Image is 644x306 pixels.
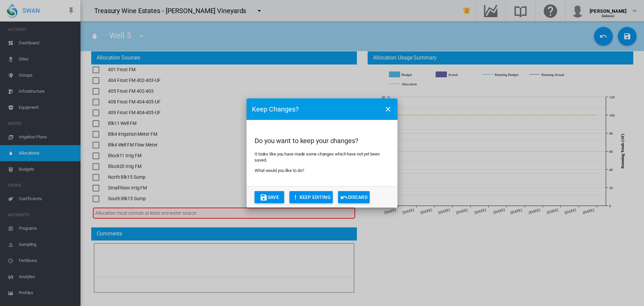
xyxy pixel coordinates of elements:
p: It looks like you have made some changes which have not yet been saved. [255,151,389,163]
md-icon: icon-close [384,105,392,113]
h3: Keep Changes? [252,104,299,114]
md-icon: icon-undo [340,193,348,202]
md-icon: icon-content-save [260,193,268,202]
button: icon-close [381,102,395,116]
h2: Do you want to keep your changes? [255,136,389,145]
button: icon-exclamationKEEP EDITING [289,191,333,203]
md-dialog: Do you ... [247,98,397,208]
md-icon: icon-exclamation [291,193,300,202]
button: icon-undoDiscard [338,191,370,203]
button: icon-content-saveSave [255,191,284,203]
p: What would you like to do? [255,168,389,174]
